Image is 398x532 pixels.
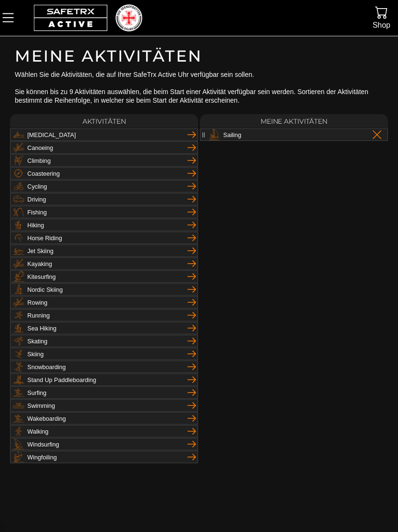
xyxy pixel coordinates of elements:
[13,193,24,205] img: DRIVE.svg
[27,260,186,267] div: Kayaking
[13,284,24,295] img: NORDIC_SKIING.svg
[115,4,142,32] img: RescueLogo.png
[13,142,24,153] img: KAYAKING.svg
[13,129,24,140] img: BOATING.svg
[27,325,186,332] div: Sea Hiking
[27,363,186,371] div: Snowboarding
[27,351,186,358] div: Skiing
[13,219,24,231] img: HIKING.svg
[27,402,186,409] div: Swimming
[13,438,24,450] img: WIND_SURFING.svg
[27,376,186,383] div: Stand Up Paddleboarding
[27,209,186,216] div: Fishing
[27,389,186,396] div: Surfing
[27,234,186,242] div: Horse Riding
[13,361,24,372] img: SNOWBOARDING.svg
[13,258,24,269] img: KAYAKING.svg
[27,338,186,345] div: Skating
[209,129,220,140] img: SAILING.svg
[27,299,186,306] div: Rowing
[27,247,186,255] div: Jet Skiing
[13,413,24,424] img: SURFING.svg
[13,206,24,218] img: FISHING.svg
[27,183,186,190] div: Cycling
[13,168,24,179] img: COASTEERING.svg
[373,19,390,32] div: Shop
[13,335,24,347] img: SKATING.svg
[13,387,24,398] img: SURFING.svg
[200,114,388,128] h2: Meine Aktivitäten
[27,454,186,461] div: Wingfoiling
[15,70,383,105] div: Wählen Sie die Aktivitäten, die auf Ihrer SafeTrx Active Uhr verfügbar sein sollen. Sie können bi...
[27,273,186,280] div: Kitesurfing
[13,348,24,360] img: SKIING.svg
[13,374,24,385] img: SUP.svg
[27,157,186,164] div: Climbing
[13,451,24,463] img: WINGFOILING.svg
[27,441,186,448] div: Windsurfing
[27,144,186,151] div: Canoeing
[27,222,186,229] div: Hiking
[13,155,24,166] img: CLIMBING.svg
[27,286,186,293] div: Nordic Skiing
[13,400,24,411] img: SWIMMING.svg
[27,312,186,319] div: Running
[27,415,186,422] div: Wakeboarding
[15,46,383,66] h1: Meine Aktivitäten
[27,131,186,138] div: [MEDICAL_DATA]
[13,181,24,192] img: CYCLING.svg
[27,170,186,177] div: Coasteering
[223,131,367,138] div: Sailing
[13,297,24,308] img: KAYAKING.svg
[13,245,24,256] img: JET_SKIING.svg
[13,271,24,282] img: KITE_SURFING.svg
[13,309,24,321] img: RUNNING.svg
[10,114,198,128] h2: Aktivitäten
[13,232,24,244] img: HORSE_RIDING.svg
[13,426,24,437] img: WALKING.svg
[27,196,186,203] div: Driving
[13,322,24,334] img: SEA_HIKING.svg
[27,428,186,435] div: Walking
